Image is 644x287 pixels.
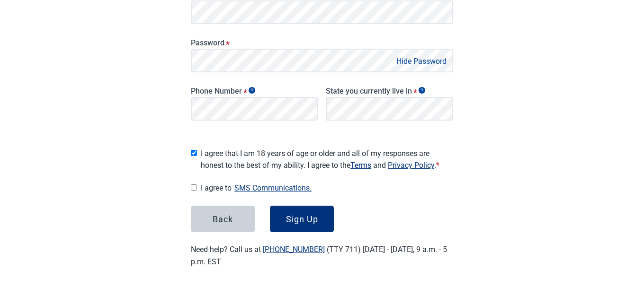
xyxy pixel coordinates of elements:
label: Password [191,38,453,47]
span: Show tooltip [419,87,425,94]
label: State you currently live in [326,87,453,96]
div: Sign Up [286,214,318,224]
label: Need help? Call us at (TTY 711) [DATE] - [DATE], 9 a.m. - 5 p.m. EST [191,245,447,266]
a: Read our Terms of Service [350,161,371,170]
a: Read our Privacy Policy [388,161,434,170]
a: [PHONE_NUMBER] [263,245,325,254]
button: Show SMS communications details [232,182,314,194]
button: Back [191,206,255,232]
button: Hide Password [394,55,449,68]
span: I agree that I am 18 years of age or older and all of my responses are honest to the best of my a... [201,148,453,171]
span: I agree to [201,182,453,194]
label: Phone Number [191,87,318,96]
div: Back [213,214,233,224]
span: Show tooltip [249,87,255,94]
button: Sign Up [270,206,334,232]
